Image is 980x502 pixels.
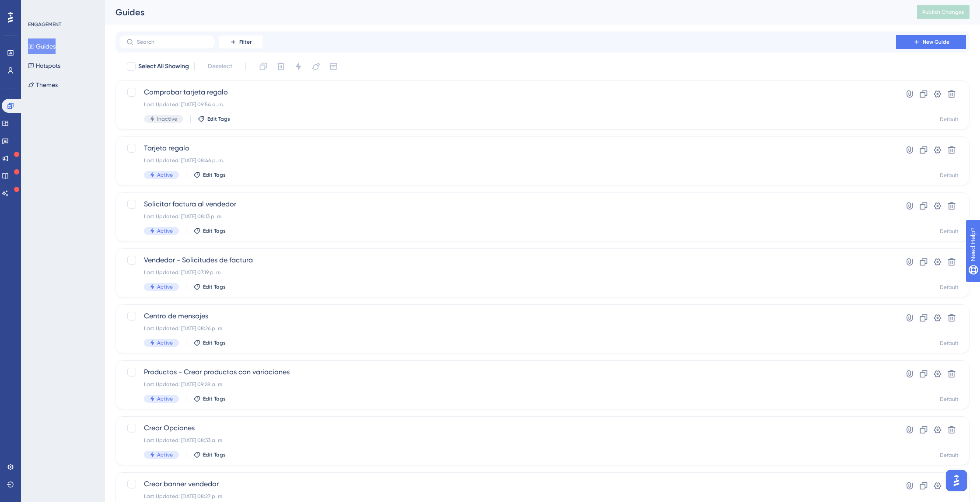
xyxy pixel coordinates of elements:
button: Edit Tags [193,395,226,402]
span: Edit Tags [203,283,226,290]
span: Centro de mensajes [144,311,871,321]
span: Edit Tags [203,339,226,346]
div: Last Updated: [DATE] 09:54 a. m. [144,101,871,108]
button: Publish Changes [917,5,969,19]
div: Default [940,172,959,179]
span: Inactive [157,115,177,122]
button: Edit Tags [193,451,226,458]
button: Edit Tags [193,227,226,234]
span: Need Help? [21,2,55,13]
span: Productos - Crear productos con variaciones [144,367,871,377]
button: New Guide [896,35,966,49]
span: Active [157,283,173,290]
button: Edit Tags [193,283,226,290]
div: Default [940,452,959,459]
div: Guides [115,6,895,18]
div: Default [940,396,959,403]
div: Last Updated: [DATE] 09:28 a. m. [144,381,871,388]
span: Active [157,395,173,402]
button: Edit Tags [193,339,226,346]
span: Edit Tags [203,171,226,178]
span: Publish Changes [922,9,964,16]
button: Deselect [200,59,240,74]
span: Edit Tags [203,395,226,402]
span: Active [157,227,173,234]
span: Active [157,339,173,346]
button: Filter [219,35,262,49]
span: Crear Opciones [144,423,871,433]
div: ENGAGEMENT [28,21,61,28]
div: Last Updated: [DATE] 07:19 p. m. [144,269,871,276]
div: Default [940,340,959,347]
span: Comprobar tarjeta regalo [144,87,871,98]
div: Last Updated: [DATE] 08:33 a. m. [144,437,871,444]
input: Search [137,39,208,45]
span: Vendedor - Solicitudes de factura [144,255,871,265]
button: Hotspots [28,58,60,73]
button: Edit Tags [198,115,230,122]
button: Edit Tags [193,171,226,178]
div: Last Updated: [DATE] 08:26 p. m. [144,325,871,332]
button: Themes [28,77,58,93]
span: Active [157,171,173,178]
span: Edit Tags [207,115,230,122]
span: Filter [239,38,252,45]
div: Default [940,228,959,235]
iframe: UserGuiding AI Assistant Launcher [943,467,969,494]
span: Select All Showing [138,61,189,72]
span: Edit Tags [203,227,226,234]
span: Solicitar factura al vendedor [144,199,871,209]
div: Last Updated: [DATE] 08:46 p. m. [144,157,871,164]
div: Default [940,284,959,291]
span: Tarjeta regalo [144,143,871,153]
div: Default [940,116,959,123]
div: Last Updated: [DATE] 08:13 p. m. [144,213,871,220]
span: Edit Tags [203,451,226,458]
span: Active [157,451,173,458]
span: Crear banner vendedor [144,479,871,489]
span: Deselect [208,61,232,72]
div: Last Updated: [DATE] 08:27 p. m. [144,493,871,500]
button: Guides [28,38,56,54]
span: New Guide [923,38,949,45]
